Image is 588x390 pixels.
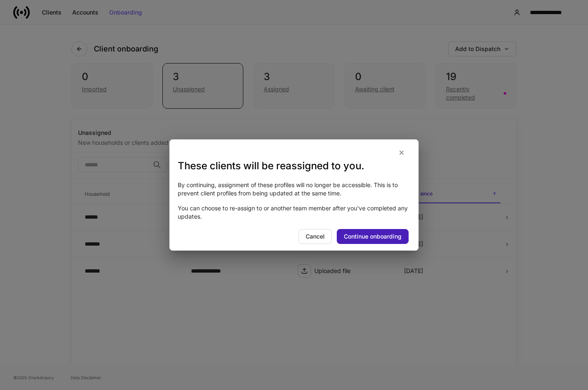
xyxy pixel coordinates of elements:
[344,234,402,239] div: Continue onboarding
[178,159,410,173] h3: These clients will be reassigned to you.
[299,229,332,244] button: Cancel
[306,234,325,239] div: Cancel
[178,204,410,221] p: You can choose to re-assign to or another team member after you've completed any updates.
[337,229,409,244] button: Continue onboarding
[178,181,410,197] p: By continuing, assignment of these profiles will no longer be accessible . This is to prevent cli...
